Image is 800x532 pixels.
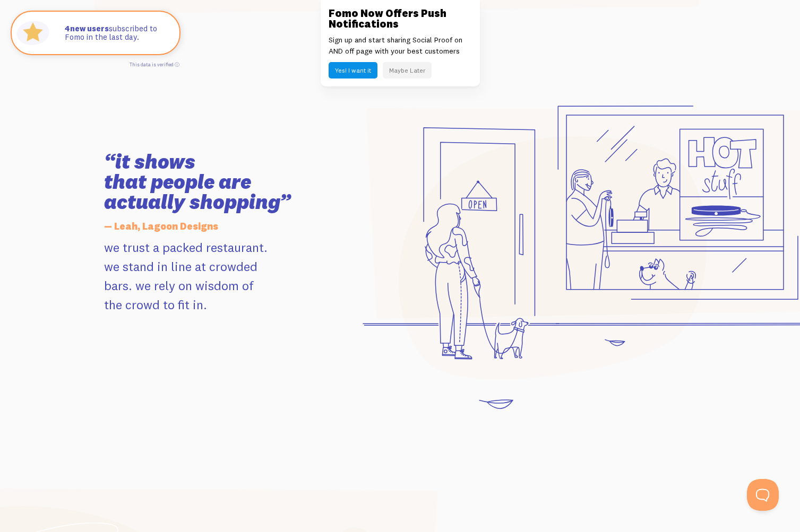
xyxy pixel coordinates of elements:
span: 4 [65,24,70,33]
p: we trust a packed restaurant. we stand in line at crowded bars. we rely on wisdom of the crowd to... [104,238,343,314]
img: Fomo [14,14,52,52]
p: subscribed to Fomo in the last day. [65,24,169,42]
button: Maybe Later [383,62,432,79]
p: Sign up and start sharing Social Proof on AND off page with your best customers [329,34,472,57]
strong: new users [65,23,109,33]
a: This data is verified ⓘ [130,62,179,67]
iframe: Help Scout Beacon - Open [747,479,779,511]
h3: Fomo Now Offers Push Notifications [329,8,472,29]
h5: — Leah, Lagoon Designs [104,215,343,238]
button: Yes! I want it [329,62,377,79]
h3: “it shows that people are actually shopping” [104,152,343,212]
